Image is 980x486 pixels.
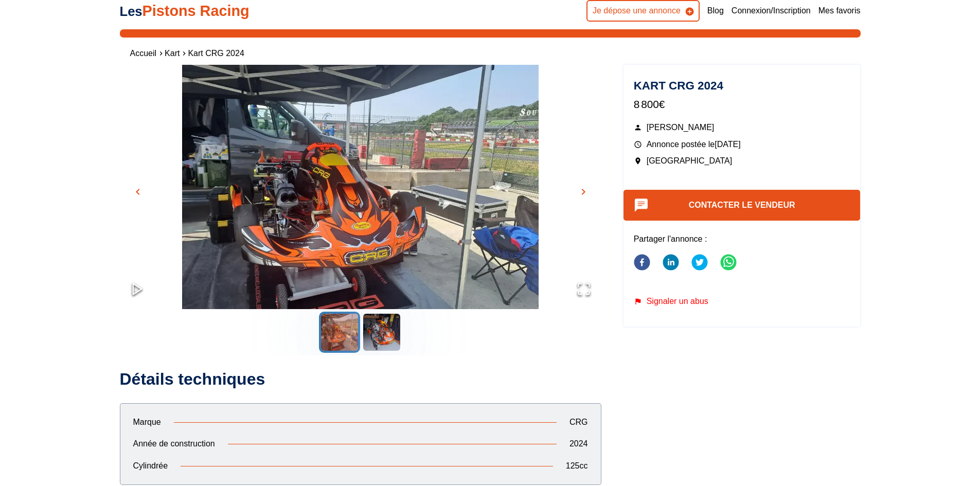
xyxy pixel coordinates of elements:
button: twitter [691,248,708,279]
p: Annonce postée le [DATE] [634,139,850,150]
a: LesPistons Racing [120,3,250,19]
a: Blog [707,5,724,16]
h1: Kart CRG 2024 [634,80,850,92]
button: Contacter le vendeur [623,190,861,221]
p: [GEOGRAPHIC_DATA] [634,155,850,167]
button: chevron_left [130,184,146,200]
a: Connexion/Inscription [732,5,811,16]
span: chevron_left [132,186,144,198]
p: Cylindrée [120,460,181,472]
p: Année de construction [120,438,228,449]
p: Marque [120,417,174,428]
span: Les [120,4,142,19]
button: Go to Slide 1 [319,312,360,353]
div: Thumbnail Navigation [120,312,601,353]
p: Partager l'annonce : [634,233,850,245]
div: Go to Slide 1 [120,65,601,309]
p: [PERSON_NAME] [634,122,850,133]
p: CRG [557,417,601,428]
a: Accueil [130,49,157,58]
a: Kart [165,49,180,58]
div: Signaler un abus [634,297,850,306]
h2: Détails techniques [120,369,601,389]
button: chevron_right [576,184,591,200]
button: linkedin [663,248,679,279]
a: Mes favoris [818,5,861,16]
button: Go to Slide 2 [361,312,402,353]
button: whatsapp [720,248,737,279]
span: chevron_right [577,186,590,198]
button: facebook [634,248,650,279]
p: 2024 [557,438,601,449]
button: Open Fullscreen [566,272,601,309]
p: 125 cc [553,460,601,472]
p: 8 800€ [634,97,850,112]
a: Kart CRG 2024 [188,49,244,58]
button: Play or Pause Slideshow [120,272,155,309]
img: image [120,65,601,332]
